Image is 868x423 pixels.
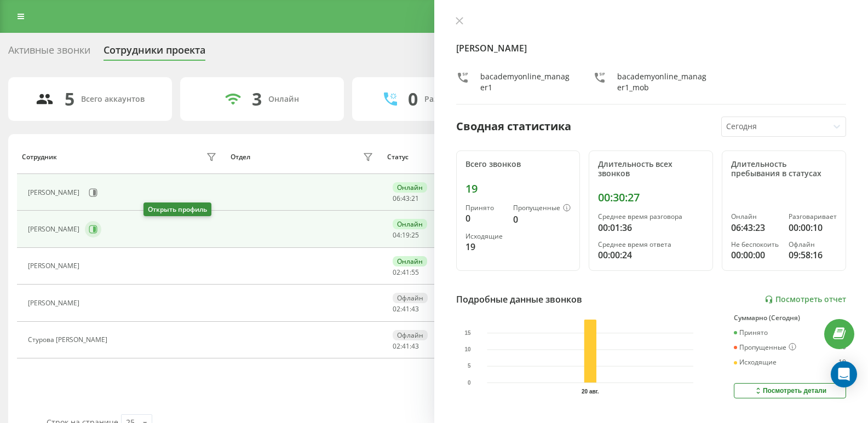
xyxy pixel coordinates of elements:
div: Онлайн [393,256,427,266]
div: bacademyonline_manager1 [480,71,572,93]
div: Офлайн [393,293,428,303]
div: Отдел [231,153,250,161]
div: Open Intercom Messenger [831,361,857,387]
span: 02 [393,341,400,351]
div: [PERSON_NAME] [28,189,82,196]
div: Пропущенные [513,204,571,213]
div: Длительность всех звонков [598,160,704,178]
div: Принято [734,329,768,337]
text: 0 [467,380,470,386]
div: 0 [408,89,418,109]
div: Офлайн [789,241,837,248]
div: Сводная статистика [456,118,571,135]
div: 00:01:36 [598,221,704,234]
span: 04 [393,230,400,240]
h4: [PERSON_NAME] [456,42,847,55]
div: Исходящие [465,233,505,240]
div: Сотрудники проекта [104,44,205,61]
text: 10 [464,346,471,352]
div: Не беспокоить [731,241,779,248]
div: Разговаривает [789,213,837,221]
div: : : [393,231,419,239]
text: 20 авг. [582,389,599,395]
text: 5 [467,363,470,369]
div: 00:00:00 [731,248,779,262]
div: Исходящие [734,358,777,366]
div: 00:30:27 [598,191,704,204]
div: : : [393,343,419,350]
div: Cтурова [PERSON_NAME] [28,336,110,344]
div: bacademyonline_manager1_mob [617,71,709,93]
div: Разговаривают [424,95,484,104]
span: 02 [393,268,400,277]
div: 19 [465,182,571,195]
span: 41 [402,268,410,277]
button: Посмотреть детали [734,383,846,398]
span: 55 [411,268,419,277]
div: : : [393,195,419,202]
div: Суммарно (Сегодня) [734,314,846,322]
div: 19 [465,240,505,253]
div: 19 [838,358,846,366]
div: : : [393,269,419,276]
div: Офлайн [393,330,428,340]
span: 43 [402,194,410,203]
a: Посмотреть отчет [764,295,846,304]
div: Сотрудник [22,153,57,161]
span: 43 [411,304,419,314]
div: Онлайн [731,213,779,221]
div: Открыть профиль [143,202,211,216]
div: 3 [252,89,262,109]
div: Подробные данные звонков [456,293,582,306]
div: Всего звонков [465,160,571,169]
div: : : [393,305,419,313]
div: 0 [465,212,505,225]
span: 43 [411,341,419,351]
div: Онлайн [268,95,299,104]
div: Статус [387,153,409,161]
div: Всего аккаунтов [81,95,145,104]
div: [PERSON_NAME] [28,225,82,233]
span: 25 [411,230,419,240]
span: 21 [411,194,419,203]
div: 5 [65,89,74,109]
div: Онлайн [393,182,427,193]
div: [PERSON_NAME] [28,299,82,307]
div: 00:00:24 [598,248,704,262]
div: [PERSON_NAME] [28,262,82,270]
div: 09:58:16 [789,248,837,262]
div: Длительность пребывания в статусах [731,160,837,178]
div: Пропущенные [734,343,796,352]
div: Онлайн [393,219,427,229]
div: 06:43:23 [731,221,779,234]
div: 0 [513,213,571,226]
div: Активные звонки [8,44,90,61]
span: 02 [393,304,400,314]
div: Среднее время ответа [598,241,704,248]
text: 15 [464,330,471,336]
div: 00:00:10 [789,221,837,234]
div: Посмотреть детали [754,386,826,395]
span: 41 [402,341,410,351]
div: Среднее время разговора [598,213,704,221]
div: Принято [465,204,505,212]
span: 06 [393,194,400,203]
span: 41 [402,304,410,314]
span: 19 [402,230,410,240]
